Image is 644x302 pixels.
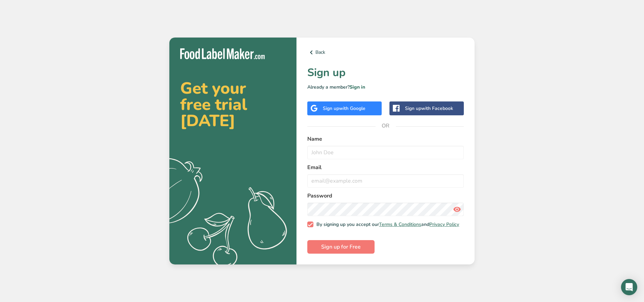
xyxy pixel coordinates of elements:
[307,84,464,91] p: Already a member?
[339,105,365,112] span: with Google
[379,221,421,228] a: Terms & Conditions
[307,146,464,159] input: John Doe
[307,192,464,200] label: Password
[376,116,396,136] span: OR
[307,163,464,171] label: Email
[350,84,365,90] a: Sign in
[307,48,464,56] a: Back
[307,135,464,143] label: Name
[405,105,453,112] div: Sign up
[313,222,459,228] span: By signing up you accept our and
[180,48,265,60] img: Food Label Maker
[321,243,361,251] span: Sign up for Free
[307,240,375,254] button: Sign up for Free
[621,279,637,295] div: Open Intercom Messenger
[421,105,453,112] span: with Facebook
[180,80,286,129] h2: Get your free trial [DATE]
[429,221,459,228] a: Privacy Policy
[307,174,464,188] input: email@example.com
[307,65,464,81] h1: Sign up
[323,105,365,112] div: Sign up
